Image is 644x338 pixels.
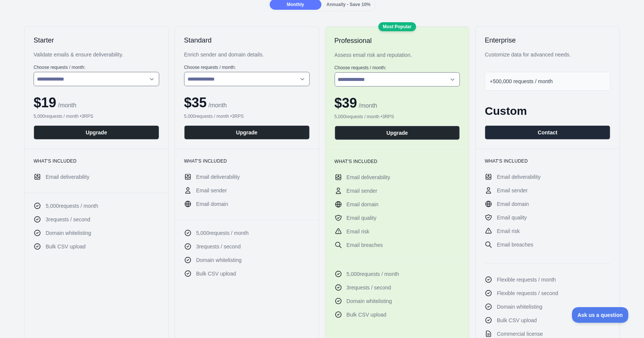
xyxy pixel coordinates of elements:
[184,158,310,164] h3: What's included
[184,125,310,140] button: Upgrade
[572,307,629,323] iframe: Toggle Customer Support
[485,158,610,164] h3: What's included
[335,126,460,140] button: Upgrade
[335,158,460,164] h3: What's included
[485,125,610,140] button: Contact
